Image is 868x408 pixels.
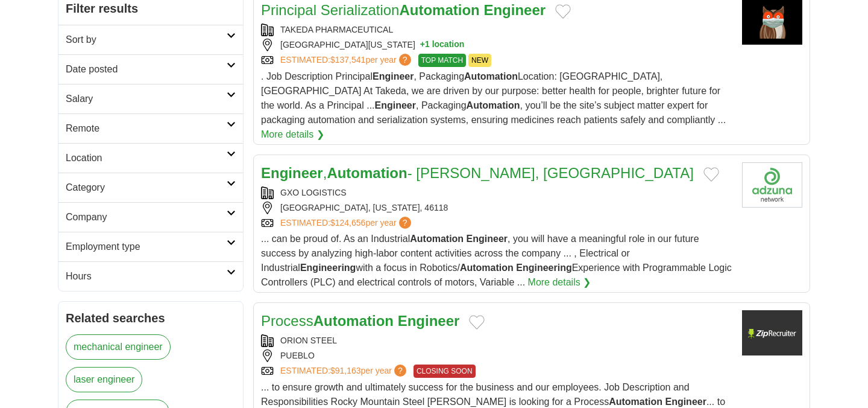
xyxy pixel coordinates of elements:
strong: Engineer [261,165,323,181]
img: Company logo [742,310,802,355]
h2: Category [66,180,227,195]
a: Hours [58,261,243,291]
a: More details ❯ [528,275,591,290]
span: $137,541 [330,55,365,65]
strong: Automation [327,165,407,181]
button: Add to favorite jobs [469,315,485,330]
strong: Automation [464,71,518,81]
span: . Job Description Principal , Packaging Location: [GEOGRAPHIC_DATA], [GEOGRAPHIC_DATA] At Takeda,... [261,71,726,125]
a: mechanical engineer [66,334,171,360]
span: ? [399,217,411,229]
button: Add to favorite jobs [703,167,719,182]
span: $124,656 [330,218,365,228]
span: TOP MATCH [418,54,466,67]
a: TAKEDA PHARMACEUTICAL [280,25,393,34]
img: Company logo [742,162,802,208]
button: +1 location [420,39,465,51]
span: CLOSING SOON [414,365,476,378]
a: Location [58,143,243,173]
h2: Salary [66,92,227,106]
h2: Remote [66,121,227,136]
div: PUEBLO [261,349,732,362]
strong: Automation [609,397,662,407]
strong: Engineer [398,313,460,329]
div: GXO LOGISTICS [261,186,732,199]
strong: Engineering [300,263,356,273]
a: Principal SerializationAutomation Engineer [261,2,546,18]
a: ProcessAutomation Engineer [261,313,459,329]
strong: Automation [467,100,520,110]
h2: Location [66,151,227,165]
strong: Automation [399,2,479,18]
strong: Automation [313,313,394,329]
span: $91,163 [330,366,361,375]
strong: Automation [460,263,514,273]
strong: Engineer [483,2,546,18]
a: Category [58,173,243,202]
a: Salary [58,84,243,113]
a: Sort by [58,25,243,54]
h2: Hours [66,269,227,284]
a: Engineer,Automation- [PERSON_NAME], [GEOGRAPHIC_DATA] [261,165,694,181]
a: Company [58,202,243,232]
a: ESTIMATED:$91,163per year? [280,365,409,378]
div: ORION STEEL [261,334,732,347]
a: Date posted [58,54,243,84]
strong: Engineer [467,234,508,244]
span: ? [394,365,406,377]
strong: Automation [410,234,464,244]
h2: Company [66,210,227,225]
h2: Employment type [66,240,227,254]
a: ESTIMATED:$137,541per year? [280,54,414,67]
strong: Engineer [375,100,416,110]
a: More details ❯ [261,127,324,142]
a: ESTIMATED:$124,656per year? [280,217,414,229]
h2: Date posted [66,62,227,77]
span: NEW [468,54,491,67]
div: [GEOGRAPHIC_DATA], [US_STATE], 46118 [261,202,732,214]
strong: Engineer [373,71,414,81]
span: + [420,39,425,51]
strong: Engineering [516,263,571,273]
button: Add to favorite jobs [555,4,571,19]
h2: Related searches [66,309,236,327]
strong: Engineer [665,397,706,407]
div: [GEOGRAPHIC_DATA][US_STATE] [261,39,732,51]
h2: Sort by [66,33,227,47]
a: Remote [58,113,243,143]
a: laser engineer [66,367,142,392]
span: ? [399,54,411,66]
a: Employment type [58,232,243,261]
span: ... can be proud of. As an Industrial , you will have a meaningful role in our future success by ... [261,234,732,287]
